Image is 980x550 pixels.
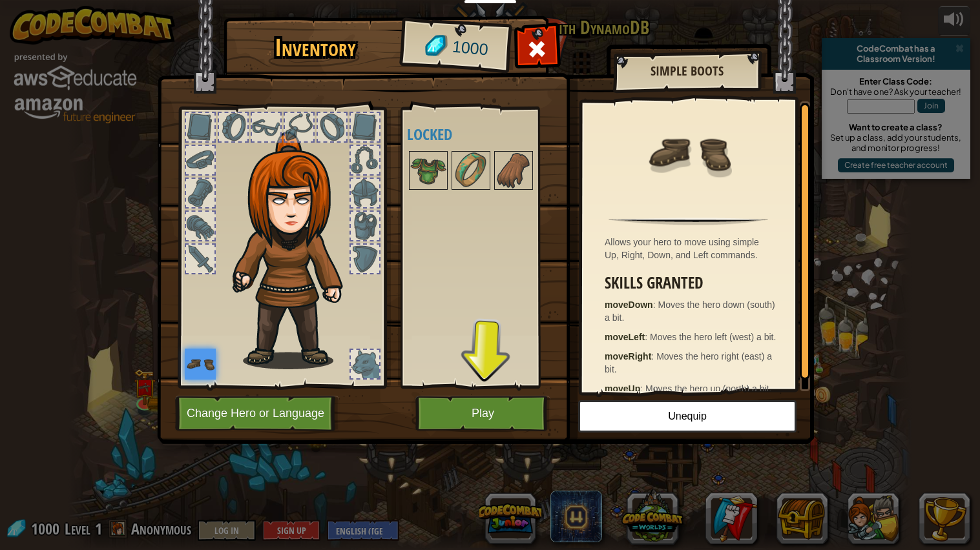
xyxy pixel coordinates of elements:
[233,34,397,61] h1: Inventory
[605,332,645,342] strong: moveLeft
[650,332,776,342] span: Moves the hero left (west) a bit.
[227,132,366,369] img: hair_f2.png
[453,152,489,188] img: portrait.png
[645,383,771,394] span: Moves the hero up (north) a bit.
[605,300,775,323] span: Moves the hero down (south) a bit.
[647,111,731,195] img: portrait.png
[175,396,339,431] button: Change Hero or Language
[578,400,797,433] button: Unequip
[605,300,653,310] strong: moveDown
[605,236,778,261] div: Allows your hero to move using simple Up, Right, Down, and Left commands.
[410,152,446,188] img: portrait.png
[452,36,490,61] span: 1000
[407,126,559,143] h4: Locked
[640,383,645,394] span: :
[651,351,656,362] span: :
[185,349,216,380] img: portrait.png
[609,218,768,225] img: hr.png
[605,383,640,394] strong: moveUp
[605,351,772,374] span: Moves the hero right (east) a bit.
[415,396,550,431] button: Play
[645,332,650,342] span: :
[605,274,778,292] h3: Skills Granted
[653,300,658,310] span: :
[495,152,532,188] img: portrait.png
[626,64,747,78] h2: Simple Boots
[605,351,651,362] strong: moveRight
